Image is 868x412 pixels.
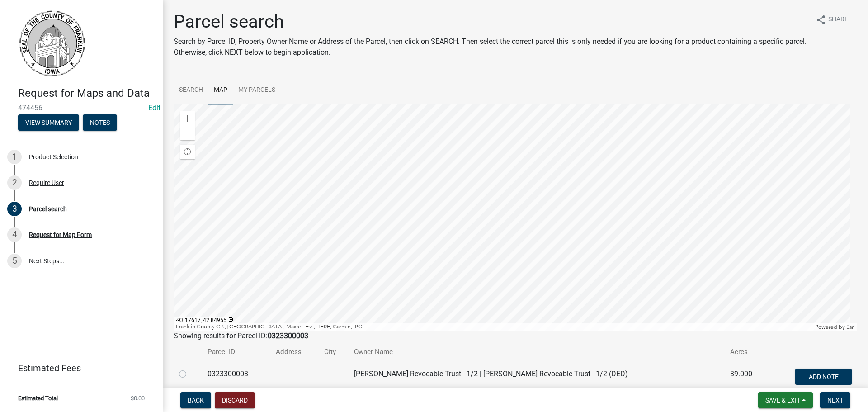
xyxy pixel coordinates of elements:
[180,392,211,408] button: Back
[725,363,768,393] td: 39.000
[268,331,308,340] strong: 0323300003
[174,36,808,58] p: Search by Parcel ID, Property Owner Name or Address of the Parcel, then click on SEARCH. Then sel...
[29,154,78,160] div: Product Selection
[820,392,850,408] button: Next
[7,202,22,216] div: 3
[18,87,156,100] h4: Request for Maps and Data
[180,126,195,140] div: Zoom out
[29,180,64,186] div: Require User
[174,331,857,341] div: Showing results for Parcel ID:
[174,76,208,105] a: Search
[808,373,838,380] span: Add Note
[148,104,160,112] a: Edit
[18,104,145,112] span: 474456
[202,341,270,363] th: Parcel ID
[846,324,855,330] a: Esri
[215,392,255,408] button: Discard
[816,14,826,25] i: share
[18,395,58,401] span: Estimated Total
[233,76,281,105] a: My Parcels
[808,11,855,28] button: shareShare
[208,76,233,105] a: Map
[83,119,117,127] wm-modal-confirm: Notes
[758,392,813,408] button: Save & Exit
[270,341,319,363] th: Address
[174,323,813,331] div: Franklin County GIS, [GEOGRAPHIC_DATA], Maxar | Esri, HERE, Garmin, iPC
[202,363,270,393] td: 0323300003
[7,359,148,377] a: Estimated Fees
[18,9,86,77] img: Franklin County, Iowa
[148,104,160,112] wm-modal-confirm: Edit Application Number
[18,114,79,131] button: View Summary
[795,369,852,385] button: Add Note
[18,119,79,127] wm-modal-confirm: Summary
[319,341,349,363] th: City
[180,145,195,159] div: Find my location
[349,341,725,363] th: Owner Name
[349,363,725,393] td: [PERSON_NAME] Revocable Trust - 1/2 | [PERSON_NAME] Revocable Trust - 1/2 (DED)
[827,397,843,404] span: Next
[131,395,145,401] span: $0.00
[813,323,857,331] div: Powered by
[7,227,22,242] div: 4
[180,111,195,126] div: Zoom in
[174,11,808,33] h1: Parcel search
[7,175,22,190] div: 2
[29,232,92,238] div: Request for Map Form
[725,341,768,363] th: Acres
[7,254,22,268] div: 5
[188,397,204,404] span: Back
[83,114,117,131] button: Notes
[765,397,800,404] span: Save & Exit
[7,150,22,164] div: 1
[29,206,67,212] div: Parcel search
[828,14,848,25] span: Share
